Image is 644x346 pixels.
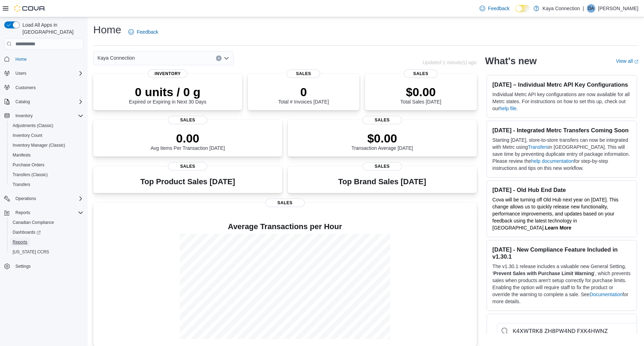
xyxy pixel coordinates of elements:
[493,137,631,172] p: Starting [DATE], store-to-store transfers can now be integrated with Metrc using in [GEOGRAPHIC_D...
[10,228,83,237] span: Dashboards
[7,140,86,150] button: Inventory Manager (Classic)
[10,171,83,179] span: Transfers (Classic)
[10,218,57,227] a: Canadian Compliance
[543,4,580,13] p: Kaya Connection
[1,97,86,107] button: Catalog
[531,158,574,164] a: help documentation
[129,85,206,105] div: Expired or Expiring in Next 30 Days
[10,151,83,159] span: Manifests
[588,4,594,13] span: DA
[351,131,413,151] div: Transaction Average [DATE]
[485,55,537,67] h2: What's new
[10,161,47,169] a: Purchase Orders
[634,60,638,64] svg: External link
[10,248,83,256] span: Washington CCRS
[13,83,83,92] span: Customers
[7,121,86,131] button: Adjustments (Classic)
[1,68,86,78] button: Users
[150,131,225,151] div: Avg Items Per Transaction [DATE]
[13,220,54,225] span: Canadian Compliance
[493,263,631,305] p: The v1.30.1 release includes a valuable new General Setting, ' ', which prevents sales when produ...
[13,69,29,78] button: Users
[15,264,30,269] span: Settings
[493,197,619,231] span: Cova will be turning off Old Hub next year on [DATE]. This change allows us to quickly release ne...
[13,262,83,271] span: Settings
[10,131,83,140] span: Inventory Count
[99,222,471,231] h4: Average Transactions per Hour
[148,69,187,78] span: Inventory
[488,5,509,12] span: Feedback
[137,28,158,35] span: Feedback
[10,121,56,130] a: Adjustments (Classic)
[493,186,631,193] h3: [DATE] - Old Hub End Date
[13,229,41,235] span: Dashboards
[10,131,45,140] a: Inventory Count
[7,218,86,227] button: Canadian Compliance
[7,170,86,180] button: Transfers (Classic)
[168,162,207,171] span: Sales
[13,162,45,168] span: Purchase Orders
[13,194,83,203] span: Operations
[7,150,86,160] button: Manifests
[129,85,206,99] p: 0 units / 0 g
[362,162,402,171] span: Sales
[351,131,413,145] p: $0.00
[500,106,516,111] a: help file
[598,4,638,13] p: [PERSON_NAME]
[13,262,33,271] a: Settings
[493,246,631,260] h3: [DATE] - New Compliance Feature Included in v1.30.1
[140,178,235,186] h3: Top Product Sales [DATE]
[15,99,30,105] span: Catalog
[515,5,530,12] input: Dark Mode
[583,4,584,13] p: |
[590,292,623,297] a: Documentation
[10,180,83,189] span: Transfers
[13,249,49,255] span: [US_STATE] CCRS
[528,144,549,150] a: Transfers
[13,98,83,106] span: Catalog
[422,60,476,65] p: Updated 1 minute(s) ago
[278,85,329,99] p: 0
[15,85,36,91] span: Customers
[587,4,595,13] div: Dana Austin
[545,225,571,231] strong: Learn More
[14,5,46,12] img: Cova
[97,54,135,62] span: Kaya Connection
[93,23,121,37] h1: Home
[400,85,441,105] div: Total Sales [DATE]
[10,151,33,159] a: Manifests
[13,172,48,178] span: Transfers (Classic)
[13,98,33,106] button: Catalog
[13,208,33,217] button: Reports
[10,180,33,189] a: Transfers
[15,210,30,215] span: Reports
[7,160,86,170] button: Purchase Orders
[1,82,86,93] button: Customers
[362,116,402,124] span: Sales
[15,113,33,119] span: Inventory
[13,239,27,245] span: Reports
[126,25,161,39] a: Feedback
[13,152,30,158] span: Manifests
[287,69,320,78] span: Sales
[13,208,83,217] span: Reports
[10,238,83,246] span: Reports
[13,133,42,138] span: Inventory Count
[338,178,426,186] h3: Top Brand Sales [DATE]
[515,12,516,13] span: Dark Mode
[15,196,36,201] span: Operations
[1,54,86,64] button: Home
[1,194,86,204] button: Operations
[150,131,225,145] p: 0.00
[1,208,86,218] button: Reports
[13,194,39,203] button: Operations
[477,1,512,15] a: Feedback
[7,180,86,189] button: Transfers
[7,237,86,247] button: Reports
[216,55,222,61] button: Clear input
[493,271,594,276] strong: Prevent Sales with Purchase Limit Warning
[13,55,29,64] a: Home
[13,54,83,63] span: Home
[13,112,35,120] button: Inventory
[10,141,68,149] a: Inventory Manager (Classic)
